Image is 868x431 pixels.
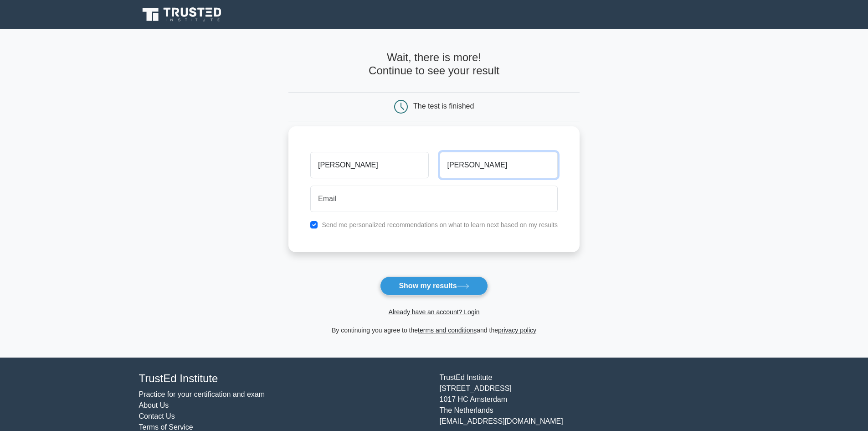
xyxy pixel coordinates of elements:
input: First name [310,152,428,178]
a: terms and conditions [418,327,477,334]
a: privacy policy [498,327,536,334]
a: Practice for your certification and exam [139,390,265,398]
input: Last name [440,152,558,178]
a: Contact Us [139,412,175,420]
h4: TrustEd Institute [139,372,429,385]
input: Email [310,186,558,212]
keeper-lock: Open Keeper Popup [538,160,549,171]
a: Already have an account? Login [388,308,479,316]
div: The test is finished [413,102,474,110]
a: About Us [139,401,169,409]
keeper-lock: Open Keeper Popup [538,193,549,204]
div: By continuing you agree to the and the [283,325,585,336]
label: Send me personalized recommendations on what to learn next based on my results [322,221,558,228]
button: Show my results [380,276,488,296]
h4: Wait, there is more! Continue to see your result [288,51,580,78]
a: Terms of Service [139,423,193,431]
